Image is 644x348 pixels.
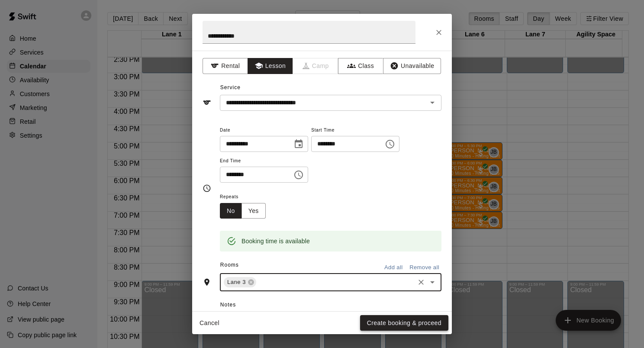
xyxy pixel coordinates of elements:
[360,315,448,331] button: Create booking & proceed
[407,261,441,274] button: Remove all
[203,184,211,193] svg: Timing
[220,203,266,219] div: outlined button group
[220,262,239,268] span: Rooms
[203,278,211,287] svg: Rooms
[415,276,427,288] button: Clear
[380,261,407,274] button: Add all
[196,315,223,331] button: Cancel
[220,125,308,136] span: Date
[220,203,242,219] button: No
[290,166,307,184] button: Choose time, selected time is 4:00 PM
[426,97,438,109] button: Open
[220,298,441,312] span: Notes
[290,135,307,153] button: Choose date, selected date is Sep 11, 2025
[248,58,293,74] button: Lesson
[220,155,308,167] span: End Time
[431,25,447,40] button: Close
[203,98,211,107] svg: Service
[381,135,399,153] button: Choose time, selected time is 3:15 PM
[224,277,256,287] div: Lane 3
[338,58,383,74] button: Class
[203,58,248,74] button: Rental
[426,276,438,288] button: Open
[220,191,273,203] span: Repeats
[241,233,310,249] div: Booking time is available
[383,58,441,74] button: Unavailable
[311,125,399,136] span: Start Time
[224,278,249,287] span: Lane 3
[220,84,241,90] span: Service
[241,203,266,219] button: Yes
[293,58,338,74] span: Camps can only be created in the Services page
